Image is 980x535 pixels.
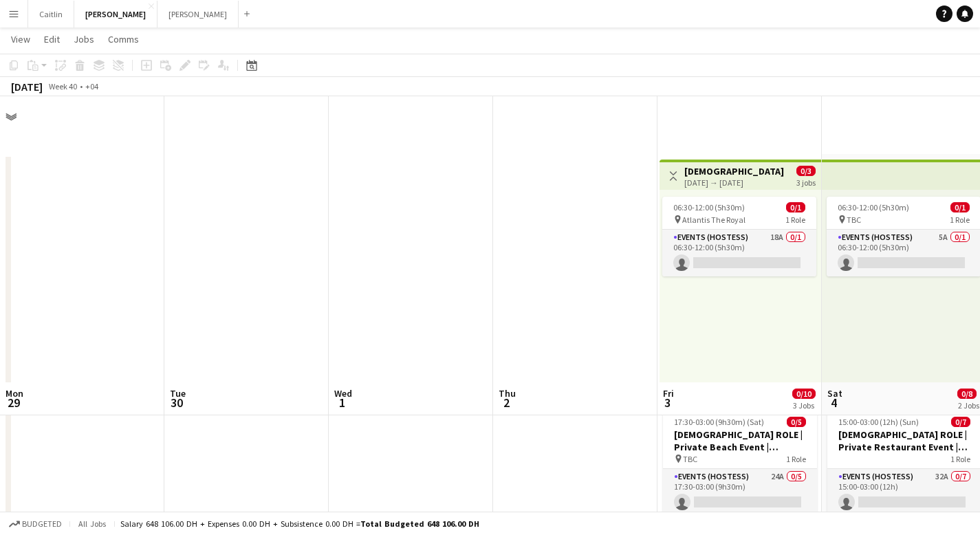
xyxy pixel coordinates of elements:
[22,519,62,529] span: Budgeted
[661,395,674,411] span: 3
[950,215,970,225] span: 1 Role
[102,30,144,48] a: Comms
[958,400,979,411] div: 2 Jobs
[787,417,806,427] span: 0/5
[334,387,352,400] span: Wed
[682,215,745,225] span: Atlantis The Royal
[360,518,479,529] span: Total Budgeted 648 106.00 DH
[950,454,970,464] span: 1 Role
[6,30,36,48] a: View
[39,30,65,48] a: Edit
[120,518,479,529] div: Salary 648 106.00 DH + Expenses 0.00 DH + Subsistence 0.00 DH =
[76,518,109,529] span: All jobs
[683,454,697,464] span: TBC
[3,395,23,411] span: 29
[786,454,806,464] span: 1 Role
[838,417,919,427] span: 15:00-03:00 (12h) (Sun)
[662,197,816,276] app-job-card: 06:30-12:00 (5h30m)0/1 Atlantis The Royal1 RoleEvents (Hostess)18A0/106:30-12:00 (5h30m)
[7,516,64,532] button: Budgeted
[793,400,815,411] div: 3 Jobs
[662,230,816,276] app-card-role: Events (Hostess)18A0/106:30-12:00 (5h30m)
[796,176,816,188] div: 3 jobs
[157,1,239,28] button: [PERSON_NAME]
[28,1,74,28] button: Caitlin
[11,33,30,45] span: View
[792,389,816,399] span: 0/10
[684,177,787,188] div: [DATE] → [DATE]
[170,387,186,400] span: Tue
[168,395,186,411] span: 30
[497,395,516,411] span: 2
[44,33,60,45] span: Edit
[674,417,764,427] span: 17:30-03:00 (9h30m) (Sat)
[499,387,516,400] span: Thu
[332,395,352,411] span: 1
[74,1,157,28] button: [PERSON_NAME]
[684,165,787,177] h3: [DEMOGRAPHIC_DATA] Role | Private Restaurant Event | [GEOGRAPHIC_DATA] | [DATE]-[DATE]
[68,30,100,48] a: Jobs
[45,81,80,91] span: Week 40
[108,33,139,45] span: Comms
[825,395,842,411] span: 4
[827,387,842,400] span: Sat
[785,215,805,225] span: 1 Role
[838,202,909,212] span: 06:30-12:00 (5h30m)
[85,81,98,91] div: +04
[74,33,94,45] span: Jobs
[847,215,861,225] span: TBC
[957,389,977,399] span: 0/8
[796,166,816,176] span: 0/3
[11,80,43,94] div: [DATE]
[786,202,805,212] span: 0/1
[6,387,23,400] span: Mon
[950,202,970,212] span: 0/1
[663,428,817,453] h3: [DEMOGRAPHIC_DATA] ROLE | Private Beach Event | [GEOGRAPHIC_DATA] | [DATE]
[663,387,674,400] span: Fri
[673,202,745,212] span: 06:30-12:00 (5h30m)
[951,417,970,427] span: 0/7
